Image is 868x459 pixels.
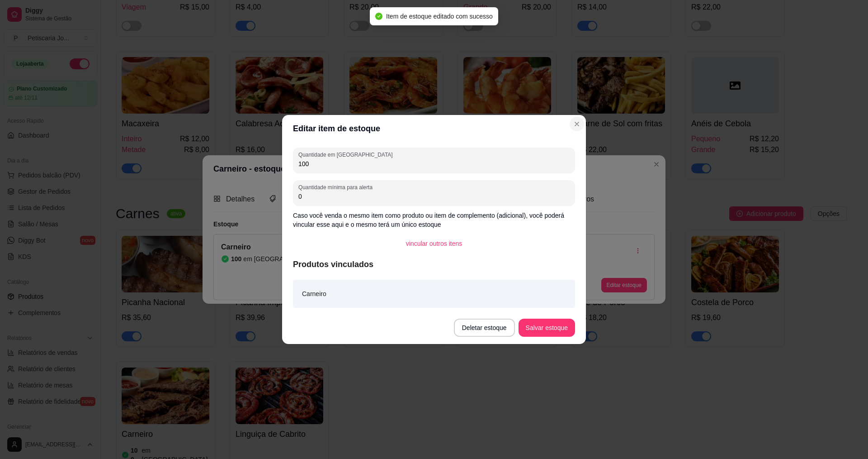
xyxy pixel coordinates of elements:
label: Quantidade mínima para alerta [298,183,376,191]
span: Item de estoque editado com sucesso [386,13,493,20]
article: Produtos vinculados [293,258,575,271]
input: Quantidade mínima para alerta [298,192,570,201]
p: Caso você venda o mesmo item como produto ou item de complemento (adicional), você poderá vincula... [293,211,575,229]
label: Quantidade em [GEOGRAPHIC_DATA] [298,151,396,158]
button: Close [570,117,584,131]
button: Deletar estoque [454,319,515,337]
article: Carneiro [302,289,326,299]
span: check-circle [375,13,382,20]
input: Quantidade em estoque [298,159,570,168]
button: vincular outros itens [399,234,470,253]
button: Salvar estoque [519,319,575,337]
header: Editar item de estoque [282,115,586,142]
